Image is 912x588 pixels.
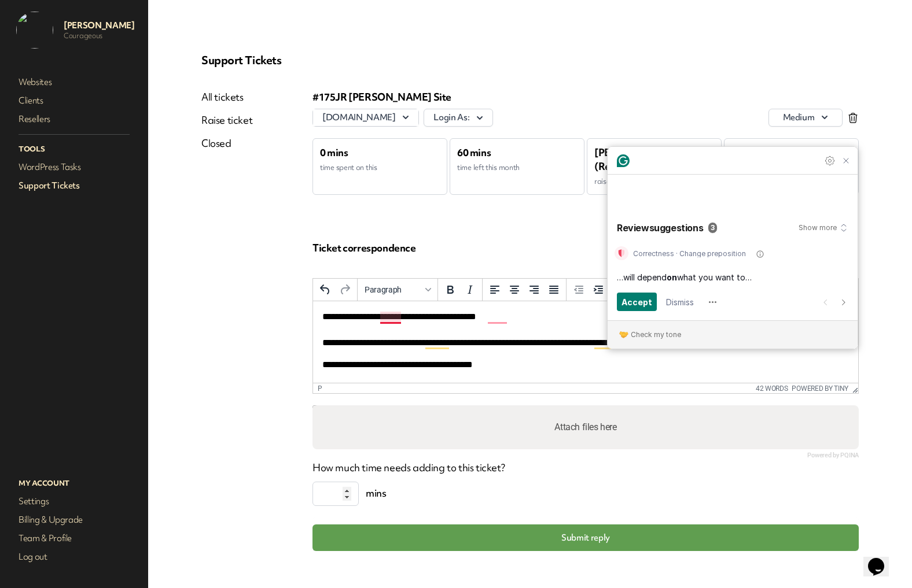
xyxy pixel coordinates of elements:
[756,384,788,393] button: 42 words
[768,109,843,127] div: Click to change priority
[16,512,132,528] a: Billing & Upgrade
[16,111,132,127] a: Resellers
[312,524,859,551] button: Submit reply
[312,90,859,104] div: #175 JR [PERSON_NAME] Site
[807,453,859,458] a: Powered by PQINA
[201,90,252,104] a: All tickets
[335,280,355,299] button: Redo
[320,146,348,159] span: 0 mins
[16,177,132,194] a: Support Tickets
[768,109,843,127] button: medium
[312,461,859,475] p: How much time needs adding to this ticket?
[16,93,132,109] a: Clients
[16,530,132,546] a: Team & Profile
[505,280,524,299] button: Align center
[313,301,858,383] iframe: Rich Text Area
[524,280,544,299] button: Align right
[16,493,132,509] a: Settings
[438,279,483,301] div: formatting
[594,146,678,173] span: [PERSON_NAME] (Rentruck)
[589,280,608,299] button: Increase indent
[424,109,493,127] button: Login As:
[16,549,132,565] a: Log out
[318,384,322,393] div: p
[440,280,460,299] button: Bold
[16,159,132,175] a: WordPress Tasks
[863,542,900,576] iframe: chat widget
[16,74,132,90] a: Websites
[569,280,589,299] button: Decrease indent
[544,280,564,299] button: Justify
[64,20,134,31] p: [PERSON_NAME]
[460,280,480,299] button: Italic
[792,384,848,393] a: Powered by Tiny
[64,31,134,40] p: Courageous
[567,279,611,301] div: indentation
[313,109,418,126] button: [DOMAIN_NAME]
[457,146,491,159] span: 60 mins
[365,285,421,294] span: Paragraph
[847,112,859,124] div: Click to delete ticket
[358,279,438,301] div: styles
[313,279,358,301] div: history
[320,162,377,172] span: time spent on this
[457,162,520,172] span: time left this month
[731,146,815,159] span: [PERSON_NAME]
[360,280,435,299] button: Formats
[201,53,859,67] p: Support Tickets
[312,241,416,254] span: Ticket correspondence
[485,280,505,299] button: Align left
[315,280,335,299] button: Undo
[550,416,621,439] label: Attach files here
[483,279,567,301] div: alignment
[16,142,132,157] p: Tools
[201,113,252,127] a: Raise ticket
[201,136,252,150] a: Closed
[359,482,393,506] span: mins
[16,476,132,491] p: My Account
[594,176,624,186] span: raised by
[848,383,858,393] div: Resize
